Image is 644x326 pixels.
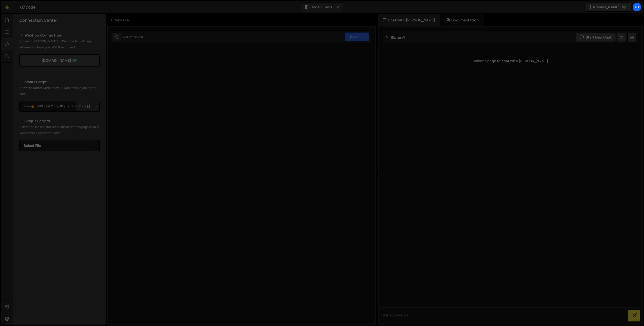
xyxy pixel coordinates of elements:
[110,18,131,23] div: New File
[19,118,100,124] h2: Simple Scripts
[19,17,58,23] h2: Connection Center
[378,14,440,26] div: Chat with [PERSON_NAME]
[19,101,100,112] textarea: <!--🤙 [URL][PERSON_NAME][DOMAIN_NAME]> <script>document.addEventListener("DOMContentLoaded", func...
[19,54,100,67] a: [DOMAIN_NAME]
[19,4,36,10] div: KC code
[19,159,100,205] iframe: YouTube video player
[385,35,406,40] h2: Slater AI
[19,79,100,85] h2: Smart Script
[441,14,484,26] div: Documentation
[19,38,100,50] p: Connect [PERSON_NAME] to Webflow to pull page information from your Webflow project
[586,3,631,12] a: [DOMAIN_NAME]
[19,208,100,253] iframe: YouTube video player
[576,33,616,42] button: Start new chat
[345,32,369,41] button: Save
[19,124,100,136] p: Select the file and then copy the script to a page in your Webflow Project footer code.
[301,3,343,12] button: Code + Tools
[123,35,143,39] div: Not yet saved
[76,101,93,112] button: Copy
[76,101,100,112] div: Button group with nested dropdown
[632,3,641,12] a: Ko
[19,85,100,97] p: Copy the Smart Script to your Webflow Project footer code.
[1,1,13,13] a: 🤙
[19,32,100,38] h2: Webflow Connection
